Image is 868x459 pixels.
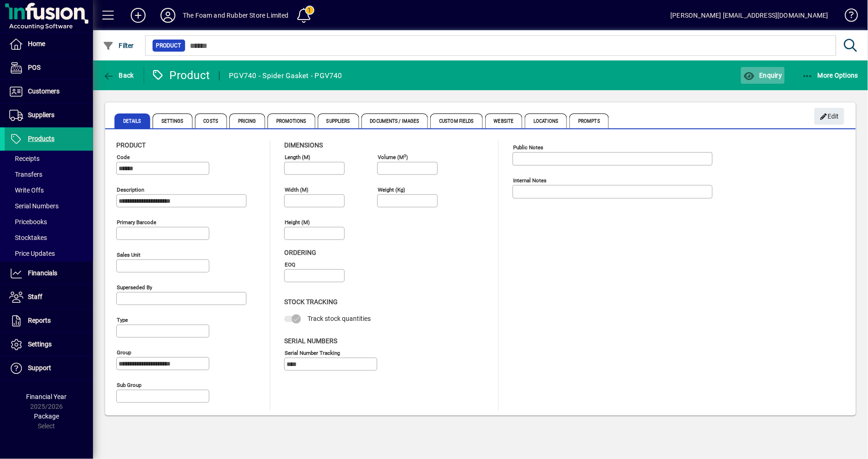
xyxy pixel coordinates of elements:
[284,337,337,345] span: Serial Numbers
[28,364,51,372] span: Support
[802,72,859,79] span: More Options
[117,154,130,160] mat-label: Code
[117,186,144,193] mat-label: Description
[743,72,782,79] span: Enquiry
[285,186,308,193] mat-label: Width (m)
[117,349,131,356] mat-label: Group
[117,284,152,291] mat-label: Superseded by
[5,262,93,285] a: Financials
[9,218,47,226] span: Pricebooks
[485,113,523,128] span: Website
[183,8,289,23] div: The Foam and Rubber Store Limited
[378,154,408,160] mat-label: Volume (m )
[34,412,59,420] span: Package
[5,230,93,246] a: Stocktakes
[27,393,67,400] span: Financial Year
[285,219,310,226] mat-label: Height (m)
[430,113,482,128] span: Custom Fields
[100,37,136,54] button: Filter
[5,309,93,333] a: Reports
[93,67,144,84] app-page-header-button: Back
[9,250,55,257] span: Price Updates
[378,186,405,193] mat-label: Weight (Kg)
[285,349,340,356] mat-label: Serial Number tracking
[100,67,136,84] button: Back
[815,108,844,125] button: Edit
[5,198,93,214] a: Serial Numbers
[284,249,316,256] span: Ordering
[5,357,93,380] a: Support
[5,33,93,56] a: Home
[151,68,210,83] div: Product
[671,8,828,23] div: [PERSON_NAME] [EMAIL_ADDRESS][DOMAIN_NAME]
[9,234,47,241] span: Stocktakes
[229,113,265,128] span: Pricing
[229,68,342,83] div: PGV740 - Spider Gasket - PGV740
[9,155,40,162] span: Receipts
[307,315,371,322] span: Track stock quantities
[9,171,42,178] span: Transfers
[28,87,60,95] span: Customers
[5,80,93,103] a: Customers
[5,182,93,198] a: Write Offs
[284,298,338,306] span: Stock Tracking
[156,41,181,50] span: Product
[569,113,609,128] span: Prompts
[103,42,134,49] span: Filter
[404,153,406,158] sup: 3
[5,286,93,309] a: Staff
[28,269,57,277] span: Financials
[5,166,93,182] a: Transfers
[285,261,295,268] mat-label: EOQ
[28,40,45,47] span: Home
[28,111,54,119] span: Suppliers
[28,340,52,348] span: Settings
[117,317,128,323] mat-label: Type
[284,141,323,149] span: Dimensions
[5,56,93,80] a: POS
[5,333,93,356] a: Settings
[820,109,840,124] span: Edit
[838,2,856,32] a: Knowledge Base
[28,317,51,324] span: Reports
[117,219,156,226] mat-label: Primary barcode
[9,202,59,210] span: Serial Numbers
[117,252,140,258] mat-label: Sales unit
[9,186,44,194] span: Write Offs
[800,67,861,84] button: More Options
[5,151,93,166] a: Receipts
[525,113,567,128] span: Locations
[116,141,146,149] span: Product
[361,113,428,128] span: Documents / Images
[741,67,784,84] button: Enquiry
[5,104,93,127] a: Suppliers
[123,7,153,24] button: Add
[28,135,54,142] span: Products
[285,154,310,160] mat-label: Length (m)
[513,144,543,151] mat-label: Public Notes
[5,214,93,230] a: Pricebooks
[28,293,42,300] span: Staff
[153,113,193,128] span: Settings
[117,382,141,388] mat-label: Sub group
[195,113,227,128] span: Costs
[153,7,183,24] button: Profile
[5,246,93,261] a: Price Updates
[114,113,150,128] span: Details
[513,177,547,184] mat-label: Internal Notes
[28,64,40,71] span: POS
[103,72,134,79] span: Back
[267,113,315,128] span: Promotions
[318,113,359,128] span: Suppliers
